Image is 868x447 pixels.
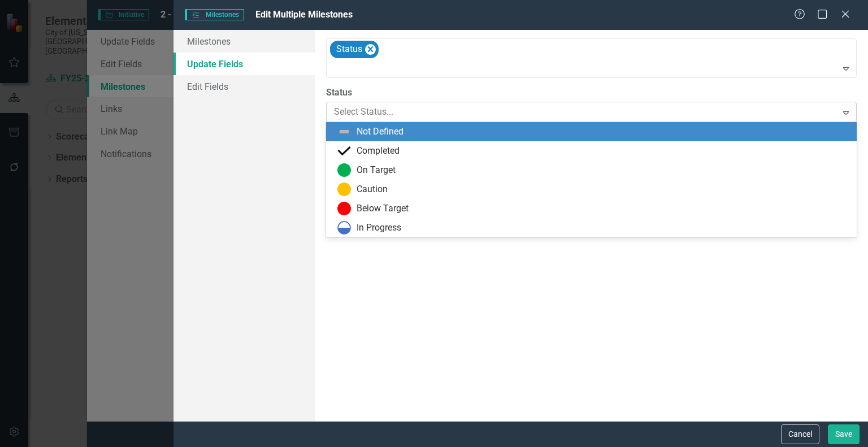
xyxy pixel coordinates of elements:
a: Milestones [173,30,315,53]
div: Caution [357,183,388,196]
div: Status [333,41,364,58]
div: In Progress [357,222,401,235]
div: Remove Status [365,44,376,55]
a: Update Fields [173,53,315,75]
img: Not Defined [337,125,351,138]
label: Status [326,86,857,99]
div: On Target [357,164,396,177]
img: Completed [337,144,351,158]
a: Edit Fields [173,75,315,98]
img: Caution [337,183,351,196]
img: Below Target [337,202,351,215]
div: Not Defined [357,125,403,138]
button: Cancel [781,424,819,444]
img: In Progress [337,221,351,235]
div: Below Target [357,202,409,215]
img: On Target [337,163,351,177]
div: Completed [357,145,400,158]
span: Edit Multiple Milestones [255,9,353,20]
button: Save [828,424,860,444]
span: Milestones [185,9,244,20]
